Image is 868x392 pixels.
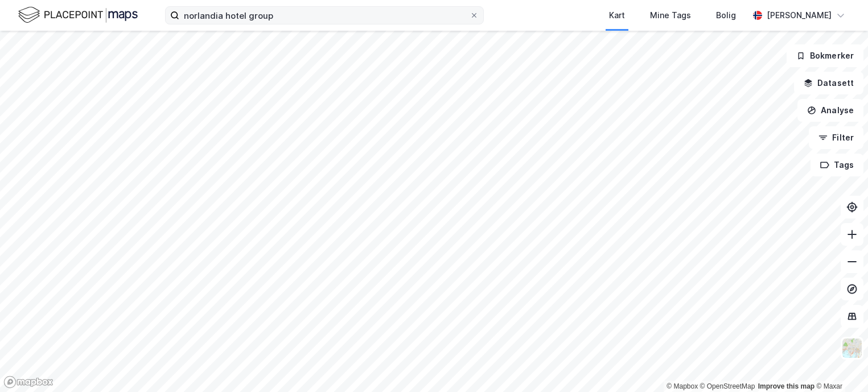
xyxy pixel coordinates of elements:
[809,126,863,149] button: Filter
[811,154,863,176] button: Tags
[3,376,54,389] a: Mapbox homepage
[179,7,470,24] input: Søk på adresse, matrikkel, gårdeiere, leietakere eller personer
[758,382,814,390] a: Improve this map
[700,382,755,390] a: OpenStreetMap
[794,72,863,94] button: Datasett
[650,9,691,22] div: Mine Tags
[797,99,863,122] button: Analyse
[811,337,868,392] iframe: Chat Widget
[767,9,832,22] div: [PERSON_NAME]
[18,5,138,25] img: logo.f888ab2527a4732fd821a326f86c7f29.svg
[787,44,863,67] button: Bokmerker
[609,9,625,22] div: Kart
[667,382,698,390] a: Mapbox
[716,9,736,22] div: Bolig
